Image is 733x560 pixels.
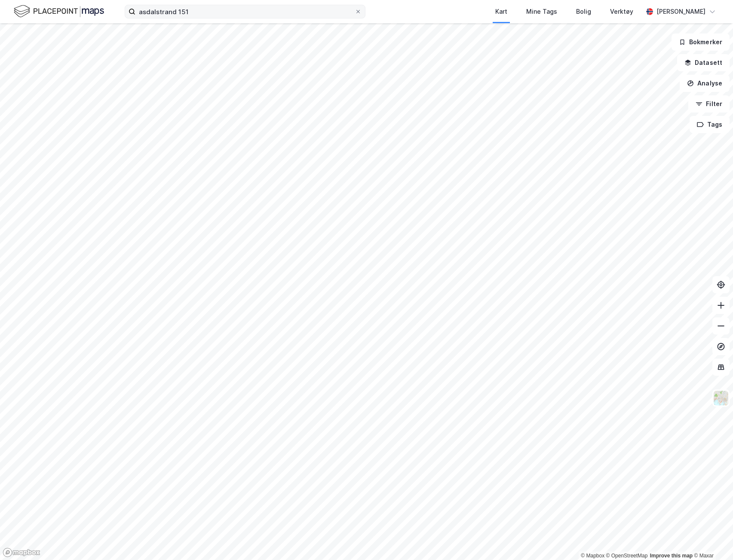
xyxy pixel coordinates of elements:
div: Bolig [576,6,591,17]
img: Z [713,390,729,406]
a: Mapbox homepage [3,548,40,557]
div: Kontrollprogram for chat [690,519,733,560]
div: Verktøy [610,6,633,17]
button: Tags [690,116,730,133]
iframe: Chat Widget [690,519,733,560]
input: Søk på adresse, matrikkel, gårdeiere, leietakere eller personer [135,5,355,18]
div: [PERSON_NAME] [656,6,705,17]
a: OpenStreetMap [606,553,648,559]
a: Improve this map [650,553,693,559]
button: Analyse [680,75,730,92]
button: Datasett [677,54,730,71]
div: Mine Tags [526,6,557,17]
button: Filter [688,95,730,113]
img: logo.f888ab2527a4732fd821a326f86c7f29.svg [14,4,104,19]
button: Bokmerker [672,33,730,51]
div: Kart [495,6,507,17]
a: Mapbox [581,553,604,559]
